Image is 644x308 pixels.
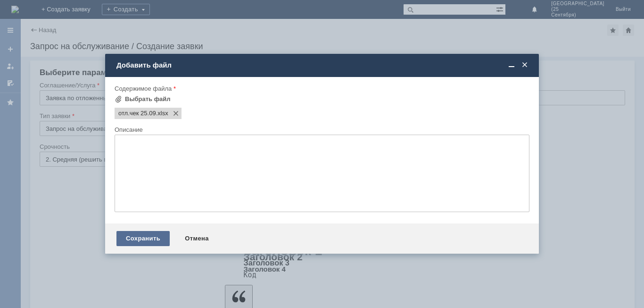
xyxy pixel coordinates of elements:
[115,86,528,92] div: Содержимое файла
[115,127,528,133] div: Описание
[116,61,529,69] div: Добавить файл
[156,110,168,117] span: отл.чек 25.09.xlsx
[125,95,171,103] div: Выбрать файл
[520,61,529,69] span: Закрыть
[507,61,516,69] span: Свернуть (Ctrl + M)
[118,110,156,117] span: отл.чек 25.09.xlsx
[4,4,138,19] div: добрый вечер. просьба удалить отложенные чеки в файле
